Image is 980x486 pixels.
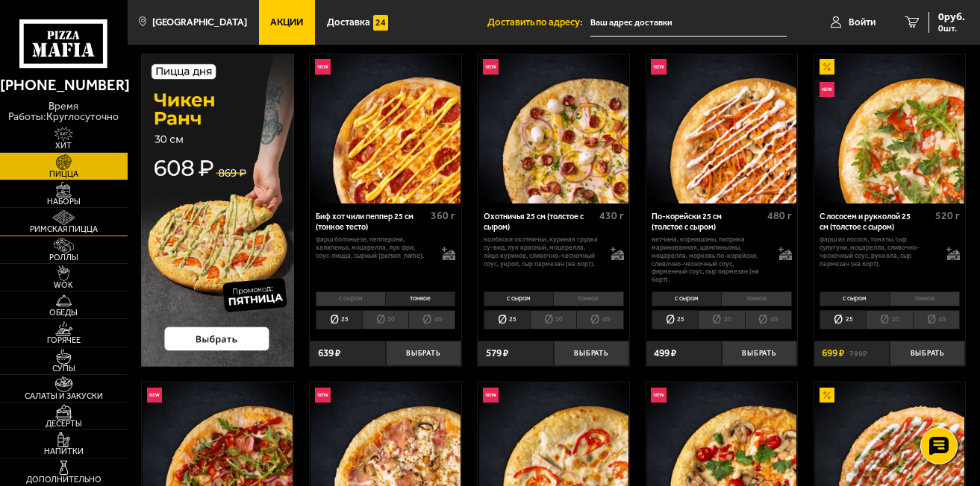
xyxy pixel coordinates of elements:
[316,310,362,329] li: 25
[866,310,912,329] li: 30
[938,24,965,33] span: 0 шт.
[553,291,623,306] li: тонкое
[722,341,797,366] button: Выбрать
[913,310,960,329] li: 40
[316,212,428,231] div: Биф хот чили пеппер 25 см (тонкое тесто)
[820,291,889,306] li: с сыром
[484,212,596,231] div: Охотничья 25 см (толстое с сыром)
[431,209,455,222] span: 360 г
[152,17,247,27] span: [GEOGRAPHIC_DATA]
[408,310,455,329] li: 40
[487,17,590,27] span: Доставить по адресу:
[820,59,835,75] img: Акционный
[576,310,623,329] li: 40
[652,291,721,306] li: с сыром
[310,54,461,203] a: НовинкаБиф хот чили пеппер 25 см (тонкое тесто)
[479,54,628,203] img: Охотничья 25 см (толстое с сыром)
[698,310,744,329] li: 30
[147,388,163,403] img: Новинка
[820,310,866,329] li: 25
[652,310,698,329] li: 25
[530,310,576,329] li: 30
[486,348,508,359] span: 579 ₽
[484,310,530,329] li: 25
[849,348,867,359] s: 799 ₽
[270,17,303,27] span: Акции
[484,236,600,268] p: колбаски охотничьи, куриная грудка су-вид, лук красный, моцарелла, яйцо куриное, сливочно-чесночн...
[938,12,965,22] span: 0 руб.
[310,54,460,203] img: Биф хот чили пеппер 25 см (тонкое тесто)
[820,82,835,98] img: Новинка
[316,236,432,260] p: фарш болоньезе, пепперони, халапеньо, моцарелла, лук фри, соус-пицца, сырный [PERSON_NAME].
[478,54,629,203] a: НовинкаОхотничья 25 см (толстое с сыром)
[483,59,499,75] img: Новинка
[767,209,792,222] span: 480 г
[484,291,553,306] li: с сыром
[599,209,624,222] span: 430 г
[385,291,455,306] li: тонкое
[849,17,876,27] span: Войти
[652,212,764,231] div: По-корейски 25 см (толстое с сыром)
[890,291,960,306] li: тонкое
[316,291,385,306] li: с сыром
[483,388,499,403] img: Новинка
[318,348,340,359] span: 639 ₽
[373,15,389,31] img: 15daf4d41897b9f0e9f617042186c801.svg
[890,341,965,366] button: Выбрать
[386,341,461,366] button: Выбрать
[745,310,792,329] li: 40
[315,388,331,403] img: Новинка
[820,212,931,231] div: С лососем и рукколой 25 см (толстое с сыром)
[327,17,370,27] span: Доставка
[820,236,936,268] p: фарш из лосося, томаты, сыр сулугуни, моцарелла, сливочно-чесночный соус, руккола, сыр пармезан (...
[814,54,966,203] a: АкционныйНовинкаС лососем и рукколой 25 см (толстое с сыром)
[646,54,798,203] a: НовинкаПо-корейски 25 см (толстое с сыром)
[315,59,331,75] img: Новинка
[721,291,791,306] li: тонкое
[815,54,964,203] img: С лососем и рукколой 25 см (толстое с сыром)
[822,348,844,359] span: 699 ₽
[362,310,408,329] li: 30
[820,388,835,403] img: Акционный
[647,54,796,203] img: По-корейски 25 см (толстое с сыром)
[652,236,768,285] p: ветчина, корнишоны, паприка маринованная, шампиньоны, моцарелла, морковь по-корейски, сливочно-че...
[935,209,960,222] span: 520 г
[651,388,667,403] img: Новинка
[590,9,787,37] input: Ваш адрес доставки
[651,59,667,75] img: Новинка
[554,341,629,366] button: Выбрать
[654,348,676,359] span: 499 ₽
